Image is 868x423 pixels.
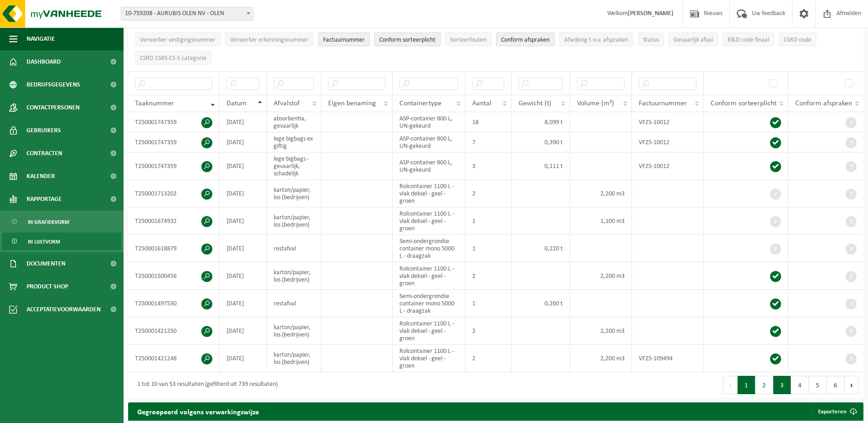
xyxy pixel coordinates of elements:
[27,27,55,50] span: Navigatie
[643,37,659,43] span: Status
[738,376,755,394] button: 1
[267,112,321,132] td: absorbentia, gevaarlijk
[393,345,465,372] td: Rolcontainer 1100 L - vlak deksel - geel - groen
[220,235,267,262] td: [DATE]
[220,132,267,152] td: [DATE]
[128,152,220,180] td: T250001747359
[628,10,674,17] strong: [PERSON_NAME]
[632,152,704,180] td: VF25-10012
[27,252,65,275] span: Documenten
[773,376,791,394] button: 3
[220,345,267,372] td: [DATE]
[827,376,845,394] button: 6
[577,100,614,107] span: Volume (m³)
[27,165,55,188] span: Kalender
[379,37,436,43] span: Conform sorteerplicht
[512,152,570,180] td: 0,111 t
[220,290,267,317] td: [DATE]
[445,33,491,46] button: SorteerfoutenSorteerfouten: Activate to sort
[465,112,512,132] td: 18
[472,100,491,107] span: Aantal
[465,262,512,290] td: 2
[393,132,465,152] td: ASP-container 800 L, UN-gekeurd
[393,180,465,207] td: Rolcontainer 1100 L - vlak deksel - geel - groen
[465,317,512,345] td: 2
[450,37,486,43] span: Sorteerfouten
[512,235,570,262] td: 0,220 t
[722,33,774,46] button: R&D code finaalR&amp;D code finaal: Activate to sort
[465,180,512,207] td: 2
[711,100,776,107] span: Conform sorteerplicht
[27,142,62,165] span: Contracten
[135,51,211,65] button: CSRD ESRS E5-5 categorieCSRD ESRS E5-5 categorie: Activate to sort
[27,298,101,321] span: Acceptatievoorwaarden
[267,317,321,345] td: karton/papier, los (bedrijven)
[135,100,174,107] span: Taaknummer
[274,100,300,107] span: Afvalstof
[28,233,60,250] span: In lijstvorm
[845,376,859,394] button: Next
[755,376,773,394] button: 2
[570,262,632,290] td: 2,200 m3
[465,132,512,152] td: 7
[230,37,308,43] span: Verwerker erkenningsnummer
[723,376,738,394] button: Previous
[140,55,206,62] span: CSRD ESRS E5-5 categorie
[220,207,267,235] td: [DATE]
[267,180,321,207] td: karton/papier, los (bedrijven)
[128,112,220,132] td: T250001747359
[639,100,687,107] span: Factuurnummer
[140,37,216,43] span: Verwerker vestigingsnummer
[220,112,267,132] td: [DATE]
[220,262,267,290] td: [DATE]
[27,73,80,96] span: Bedrijfsgegevens
[27,50,61,73] span: Dashboard
[267,152,321,180] td: lege bigbags - gevaarlijk, schadelijk
[496,33,555,46] button: Conform afspraken : Activate to sort
[559,33,633,46] button: Afwijking t.o.v. afsprakenAfwijking t.o.v. afspraken: Activate to sort
[267,262,321,290] td: karton/papier, los (bedrijven)
[393,317,465,345] td: Rolcontainer 1100 L - vlak deksel - geel - groen
[128,345,220,372] td: T250001421248
[393,112,465,132] td: ASP-container 800 L, UN-gekeurd
[220,180,267,207] td: [DATE]
[393,290,465,317] td: Semi-ondergrondse container mono 5000 L - draagzak
[27,96,80,119] span: Contactpersonen
[632,132,704,152] td: VF25-10012
[393,152,465,180] td: ASP-container 800 L, UN-gekeurd
[128,132,220,152] td: T250001747359
[328,100,376,107] span: Eigen benaming
[570,317,632,345] td: 2,200 m3
[318,33,370,46] button: FactuurnummerFactuurnummer: Activate to sort
[465,290,512,317] td: 1
[393,235,465,262] td: Semi-ondergrondse container mono 5000 L - draagzak
[512,290,570,317] td: 0,260 t
[795,100,852,107] span: Conform afspraken
[393,207,465,235] td: Rolcontainer 1100 L - vlak deksel - geel - groen
[121,7,253,21] span: 10-759208 - AURUBIS OLEN NV - OLEN
[133,377,278,393] div: 1 tot 10 van 53 resultaten (gefilterd uit 739 resultaten)
[779,33,816,46] button: CSRD codeCSRD code: Activate to sort
[267,207,321,235] td: karton/papier, los (bedrijven)
[632,112,704,132] td: VF25-10012
[570,345,632,372] td: 2,200 m3
[512,132,570,152] td: 0,390 t
[267,132,321,152] td: lege bigbags ex giftig
[811,402,863,421] a: Exporteren
[128,207,220,235] td: T250001674932
[399,100,442,107] span: Containertype
[128,262,220,290] td: T250001500456
[128,290,220,317] td: T250001497530
[267,235,321,262] td: restafval
[121,7,253,20] span: 10-759208 - AURUBIS OLEN NV - OLEN
[225,33,313,46] button: Verwerker erkenningsnummerVerwerker erkenningsnummer: Activate to sort
[465,152,512,180] td: 3
[2,233,121,250] a: In lijstvorm
[518,100,551,107] span: Gewicht (t)
[27,275,68,298] span: Product Shop
[674,37,713,43] span: Gevaarlijk afval
[465,207,512,235] td: 1
[226,100,247,107] span: Datum
[27,119,61,142] span: Gebruikers
[220,317,267,345] td: [DATE]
